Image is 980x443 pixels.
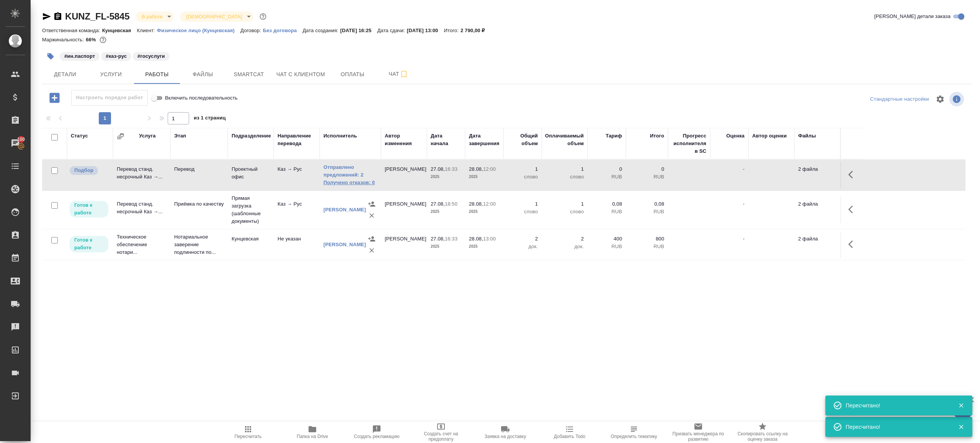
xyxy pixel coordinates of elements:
p: RUB [630,173,664,181]
p: слово [546,173,584,181]
div: Оплачиваемый объем [545,132,584,147]
p: Без договора [263,28,303,33]
p: #каз-рус [106,52,127,60]
p: Нотариальное заверение подлинности по... [174,233,224,256]
p: 2025 [469,173,500,181]
a: - [743,236,745,242]
div: Услуга [139,132,155,140]
p: Приёмка по качеству [174,200,224,208]
button: Доп статусы указывают на важность/срочность заказа [258,11,268,21]
p: док. [546,243,584,250]
p: док. [507,243,538,250]
p: #ин.паспорт [64,52,95,60]
div: Дата начала [431,132,461,147]
span: Настроить таблицу [931,90,949,108]
span: Включить последовательность [165,94,238,102]
p: 2 [546,235,584,243]
a: KUNZ_FL-5845 [65,11,129,21]
p: 18:50 [445,201,457,207]
div: Можно подбирать исполнителей [69,165,109,176]
span: Создать счет на предоплату [413,431,469,442]
p: 16:33 [445,236,457,242]
div: split button [868,93,931,105]
button: Закрыть [953,402,969,409]
td: [PERSON_NAME] [381,231,427,258]
p: Дата сдачи: [377,28,407,33]
button: Скопировать ссылку [53,12,62,21]
div: Направление перевода [278,132,316,147]
button: Папка на Drive [280,422,345,443]
div: Итого [650,132,664,140]
p: Маржинальность: [42,37,86,43]
div: Файлы [798,132,816,140]
span: Услуги [93,70,129,79]
span: Определить тематику [611,434,657,439]
span: Создать рекламацию [354,434,400,439]
span: Smartcat [230,70,267,79]
p: 12:00 [483,201,496,207]
p: 2 [507,235,538,243]
a: Без договора [263,27,303,33]
p: 27.08, [431,201,445,207]
td: Техническое обеспечение нотари... [113,229,170,260]
div: Автор изменения [385,132,423,147]
button: Пересчитать [216,422,280,443]
button: Создать счет на предоплату [409,422,473,443]
p: 0 [591,165,622,173]
span: Чат [380,69,417,79]
p: 66% [86,37,98,43]
div: Дата завершения [469,132,500,147]
div: Тариф [606,132,622,140]
td: [PERSON_NAME] [381,196,427,223]
p: Физическое лицо (Кунцевская) [157,28,240,33]
span: Работы [139,70,175,79]
span: [PERSON_NAME] детали заказа [874,13,951,20]
a: Физическое лицо (Кунцевская) [157,27,240,33]
p: 28.08, [469,201,483,207]
button: Здесь прячутся важные кнопки [844,165,862,184]
div: В работе [136,11,174,22]
button: Создать рекламацию [345,422,409,443]
p: 0,08 [630,200,664,208]
p: Дата создания: [302,28,340,33]
td: Каз → Рус [274,162,320,188]
p: 12:00 [483,166,496,172]
button: Удалить [366,210,377,221]
p: 2 файла [798,200,836,208]
td: Кунцевская [228,231,274,258]
p: 28.08, [469,236,483,242]
button: Назначить [366,198,377,210]
td: Каз → Рус [274,196,320,223]
button: Сгруппировать [117,132,124,140]
p: 2 файла [798,165,836,173]
span: Чат с клиентом [276,70,325,79]
td: Прямая загрузка (шаблонные документы) [228,191,274,229]
button: Закрыть [953,423,969,430]
button: 800.08 RUB; [98,35,108,45]
p: 27.08, [431,236,445,242]
a: - [743,201,745,207]
button: [DEMOGRAPHIC_DATA] [184,13,244,20]
p: 1 [546,200,584,208]
p: Клиент: [137,28,157,33]
p: 0,08 [591,200,622,208]
p: RUB [591,173,622,181]
div: Исполнитель может приступить к работе [69,200,109,218]
button: Здесь прячутся важные кнопки [844,235,862,253]
p: [DATE] 13:00 [407,28,444,33]
button: Добавить тэг [42,48,59,65]
span: 100 [13,136,30,143]
p: 16:33 [445,166,457,172]
p: RUB [630,208,664,216]
a: - [743,166,745,172]
p: 28.08, [469,166,483,172]
a: [PERSON_NAME] [323,207,366,213]
div: Исполнитель [323,132,357,140]
p: Подбор [74,167,93,174]
p: слово [507,173,538,181]
button: Назначить [366,233,377,245]
span: Пересчитать [235,434,262,439]
div: Этап [174,132,186,140]
span: Призвать менеджера по развитию [671,431,726,442]
svg: Подписаться [399,70,408,79]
